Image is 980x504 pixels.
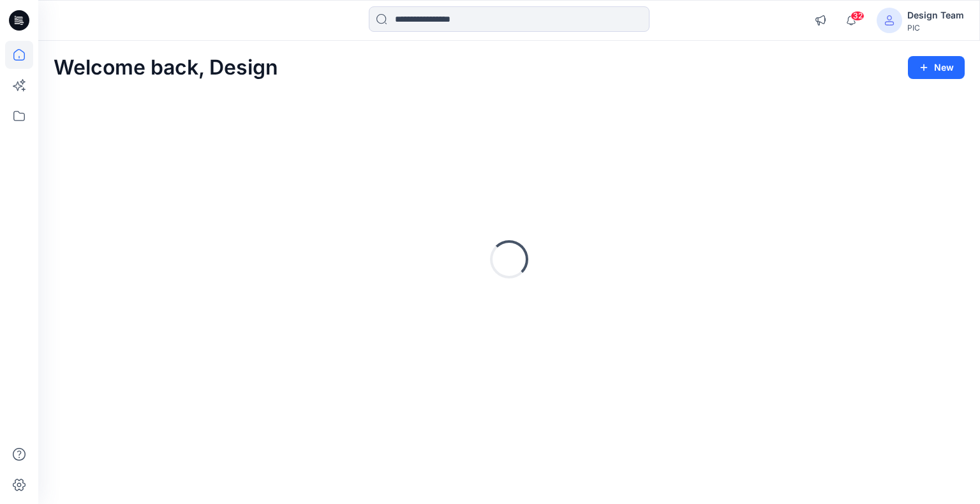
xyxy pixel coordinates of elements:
[884,15,895,25] svg: avatar
[54,56,278,80] h2: Welcome back, Design
[850,11,865,21] span: 32
[907,23,964,32] div: PIC
[908,56,965,79] button: New
[907,8,964,23] div: Design Team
